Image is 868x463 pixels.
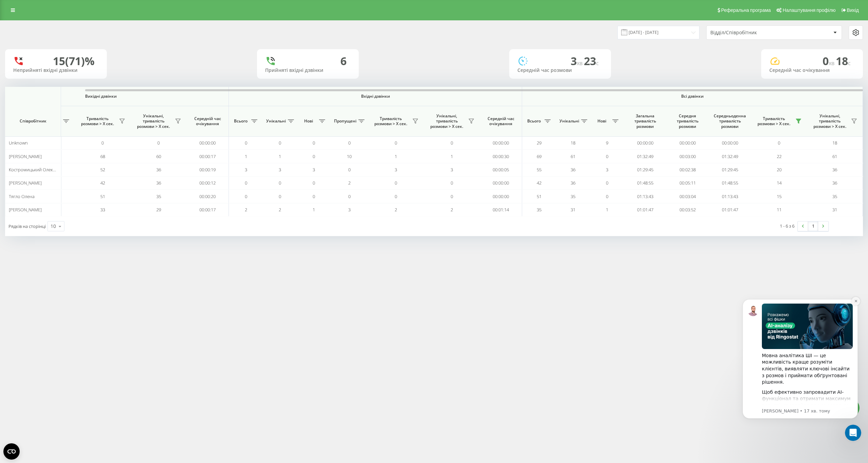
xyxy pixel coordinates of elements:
[78,116,117,127] span: Тривалість розмови > Х сек.
[9,153,42,159] span: [PERSON_NAME]
[245,193,247,199] span: 0
[11,118,55,124] span: Співробітник
[832,140,837,146] span: 18
[777,207,782,213] span: 11
[559,118,579,124] span: Унікальні
[777,193,782,199] span: 15
[848,59,851,67] span: c
[348,193,351,199] span: 0
[53,55,95,67] div: 15 (71)%
[832,167,837,173] span: 36
[829,59,836,67] span: хв
[480,176,522,190] td: 00:00:00
[709,163,751,176] td: 01:29:45
[783,7,835,13] span: Налаштування профілю
[666,163,709,176] td: 00:02:38
[340,55,347,67] div: 6
[823,54,836,68] span: 0
[832,180,837,186] span: 36
[666,150,709,163] td: 00:03:00
[624,136,666,150] td: 00:00:00
[571,180,575,186] span: 36
[606,153,608,159] span: 0
[526,118,542,124] span: Всього
[100,207,105,213] span: 33
[451,153,453,159] span: 1
[810,113,849,129] span: Унікальні, тривалість розмови > Х сек.
[279,140,281,146] span: 0
[186,176,229,190] td: 00:00:12
[571,167,575,173] span: 36
[451,140,453,146] span: 0
[732,289,868,445] iframe: Intercom notifications повідомлення
[451,167,453,173] span: 3
[777,153,782,159] span: 22
[245,140,247,146] span: 0
[9,140,28,146] span: Unknown
[8,223,46,229] span: Рядків на сторінці
[9,193,35,199] span: Тягло Олена
[156,180,161,186] span: 36
[593,118,610,124] span: Нові
[606,180,608,186] span: 0
[714,113,746,129] span: Середньоденна тривалість розмови
[9,180,42,186] span: [PERSON_NAME]
[3,443,20,460] button: Open CMP widget
[395,207,397,213] span: 2
[100,180,105,186] span: 42
[517,67,603,73] div: Середній час розмови
[780,223,794,229] div: 1 - 6 з 6
[395,193,397,199] span: 0
[451,193,453,199] span: 0
[537,180,541,186] span: 42
[371,116,410,127] span: Тривалість розмови > Х сек.
[709,176,751,190] td: 01:48:55
[480,163,522,176] td: 00:00:05
[721,7,771,13] span: Реферальна програма
[709,203,751,216] td: 01:01:47
[245,167,247,173] span: 3
[395,167,397,173] span: 3
[666,190,709,203] td: 00:03:04
[9,167,65,173] span: Костромицький Олександр
[480,150,522,163] td: 00:00:30
[777,180,782,186] span: 14
[186,136,229,150] td: 00:00:00
[836,54,851,68] span: 18
[334,118,356,124] span: Пропущені
[537,207,541,213] span: 35
[571,153,575,159] span: 61
[709,150,751,163] td: 01:32:49
[606,140,608,146] span: 9
[395,140,397,146] span: 0
[451,180,453,186] span: 0
[134,113,173,129] span: Унікальні, тривалість розмови > Х сек.
[480,203,522,216] td: 00:01:14
[313,207,315,213] span: 1
[542,94,843,99] span: Всі дзвінки
[9,207,42,213] span: [PERSON_NAME]
[246,94,504,99] span: Вхідні дзвінки
[186,203,229,216] td: 00:00:17
[666,176,709,190] td: 00:05:11
[571,207,575,213] span: 31
[480,190,522,203] td: 00:00:00
[186,150,229,163] td: 00:00:17
[100,167,105,173] span: 52
[778,140,780,146] span: 0
[571,193,575,199] span: 35
[313,180,315,186] span: 0
[709,190,751,203] td: 01:13:43
[348,167,351,173] span: 0
[245,180,247,186] span: 0
[245,207,247,213] span: 2
[571,54,584,68] span: 3
[845,425,861,441] iframe: Intercom live chat
[279,180,281,186] span: 0
[710,30,791,36] div: Відділ/Співробітник
[156,193,161,199] span: 35
[313,140,315,146] span: 0
[832,207,837,213] span: 31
